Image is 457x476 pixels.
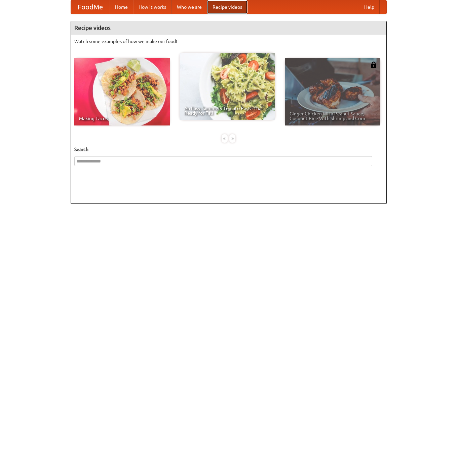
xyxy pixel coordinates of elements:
a: Recipe videos [207,0,247,14]
p: Watch some examples of how we make our food! [74,38,383,45]
a: Home [110,0,133,14]
a: An Easy, Summery Tomato Pasta That's Ready for Fall [180,53,275,120]
span: Making Tacos [79,116,165,121]
span: An Easy, Summery Tomato Pasta That's Ready for Fall [184,106,270,115]
a: How it works [133,0,172,14]
img: 483408.png [370,62,377,68]
div: » [229,134,235,143]
a: Help [359,0,380,14]
a: FoodMe [71,0,110,14]
a: Making Tacos [74,58,170,125]
h4: Recipe videos [71,21,386,35]
a: Who we are [172,0,207,14]
h5: Search [74,146,383,153]
div: « [222,134,228,143]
